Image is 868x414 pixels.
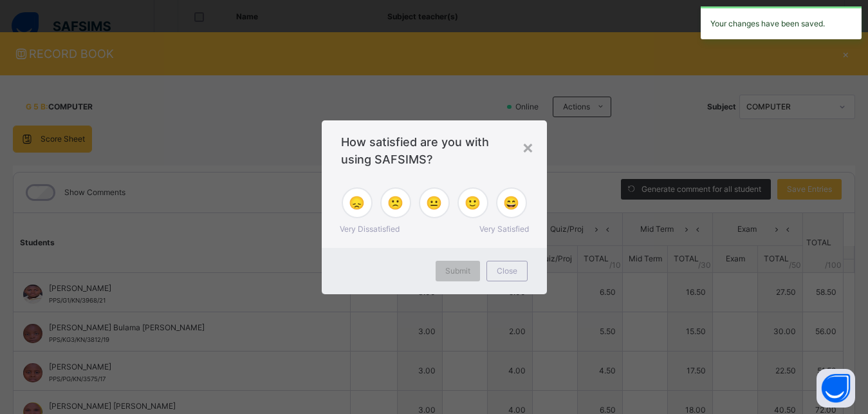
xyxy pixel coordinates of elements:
[349,193,365,212] span: 😞
[479,223,529,235] span: Very Satisfied
[341,133,528,168] span: How satisfied are you with using SAFSIMS?
[445,265,470,277] span: Submit
[497,265,517,277] span: Close
[503,193,519,212] span: 😄
[387,193,403,212] span: 🙁
[701,6,862,39] div: Your changes have been saved.
[522,133,534,160] div: ×
[817,369,855,408] button: Open asap
[426,193,442,212] span: 😐
[340,223,400,235] span: Very Dissatisfied
[465,193,481,212] span: 🙂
